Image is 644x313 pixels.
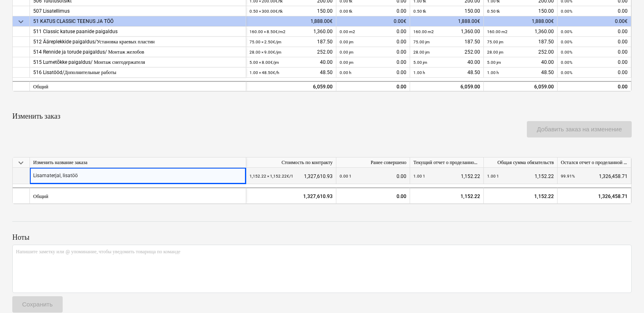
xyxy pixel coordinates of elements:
[249,37,333,47] div: 187.50
[413,188,480,205] div: 1,152.22
[340,37,406,47] div: 0.00
[561,174,575,178] small: 99.91%
[413,9,426,14] small: 0.50 tk
[340,168,406,185] div: 0.00
[413,37,480,47] div: 187.50
[413,174,425,178] small: 1.00 1
[340,82,406,92] div: 0.00
[561,60,572,65] small: 0.00%
[33,68,243,78] div: 516 Lisatööd/Дополнительные работы
[413,68,480,78] div: 48.50
[558,158,631,168] div: Остался отчет о проделанной работе
[249,47,333,57] div: 252.00
[249,9,283,14] small: 0.50 × 300.00€ / tk
[246,158,336,168] div: Стоимость по контракту
[340,47,406,57] div: 0.00
[16,17,26,27] span: keyboard_arrow_down
[246,187,336,204] div: 1,327,610.93
[561,29,572,34] small: 0.00%
[410,16,484,27] div: 1,888.00€
[558,187,631,204] div: 1,326,458.71
[561,37,628,47] div: 0.00
[413,40,430,44] small: 75.00 jm
[413,6,480,16] div: 150.00
[487,50,503,54] small: 28.00 jm
[249,27,333,37] div: 1,360.00
[33,16,243,27] div: 51 KATUS CLASSIC TEENUS JA TÖÖ
[413,82,480,92] div: 6,059.00
[561,68,628,78] div: 0.00
[249,68,333,78] div: 48.50
[487,60,501,65] small: 5.00 jm
[561,40,572,44] small: 0.00%
[487,37,554,47] div: 187.50
[561,47,628,57] div: 0.00
[487,174,499,178] small: 1.00 1
[336,187,410,204] div: 0.00
[487,27,554,37] div: 1,360.00
[336,158,410,168] div: Ранее совершено
[340,70,351,75] small: 0.00 h
[249,82,333,92] div: 6,059.00
[340,6,406,16] div: 0.00
[413,70,425,75] small: 1.00 h
[561,70,572,75] small: 0.00%
[487,47,554,57] div: 252.00
[484,158,558,168] div: Общая сумма обязательств
[603,274,644,313] iframe: Chat Widget
[561,27,628,37] div: 0.00
[340,27,406,37] div: 0.00
[30,81,246,91] div: Общий
[12,111,632,121] p: Изменить заказ
[487,70,499,75] small: 1.00 h
[249,70,279,75] small: 1.00 × 48.50€ / h
[33,172,78,179] p: Lisamaterjal, lisatöö
[340,29,355,34] small: 0.00 m2
[561,57,628,68] div: 0.00
[487,9,500,14] small: 0.50 tk
[249,168,333,185] div: 1,327,610.93
[340,68,406,78] div: 0.00
[487,168,554,185] div: 1,152.22
[487,68,554,78] div: 48.50
[561,6,628,16] div: 0.00
[30,158,246,168] div: Изменить название заказа
[603,274,644,313] div: Віджет чату
[487,29,508,34] small: 160.00 m2
[484,81,558,91] div: 6,059.00
[249,57,333,68] div: 40.00
[413,27,480,37] div: 1,360.00
[413,57,480,68] div: 40.00
[558,16,631,27] div: 0.00€
[413,50,430,54] small: 28.00 jm
[249,40,281,44] small: 75.00 × 2.50€ / jm
[487,57,554,68] div: 40.00
[33,27,243,37] div: 511 Classic katuse paanide paigaldus
[33,6,243,16] div: 507 Lisatellimus
[487,6,554,16] div: 150.00
[561,168,628,185] div: 1,326,458.71
[249,174,293,178] small: 1,152.22 × 1,152.22€ / 1
[340,50,354,54] small: 0.00 jm
[33,57,243,68] div: 515 Lumetõkke paigaldus/ Монтаж снегодержателя
[246,16,336,27] div: 1,888.00€
[561,9,572,14] small: 0.00%
[413,168,480,185] div: 1,152.22
[249,50,281,54] small: 28.00 × 9.00€ / jm
[16,158,26,168] span: keyboard_arrow_down
[413,29,434,34] small: 160.00 m2
[33,47,243,57] div: 514 Rennide ja torude paigaldus/ Монтаж желобов
[561,50,572,54] small: 0.00%
[249,6,333,16] div: 150.00
[340,174,351,178] small: 0.00 1
[484,16,558,27] div: 1,888.00€
[413,60,427,65] small: 5.00 jm
[410,158,484,168] div: Текущий отчет о проделанной работе
[487,40,503,44] small: 75.00 jm
[336,16,410,27] div: 0.00€
[484,187,558,204] div: 1,152.22
[561,82,628,92] div: 0.00
[340,9,352,14] small: 0.00 tk
[249,29,286,34] small: 160.00 × 8.50€ / m2
[340,57,406,68] div: 0.00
